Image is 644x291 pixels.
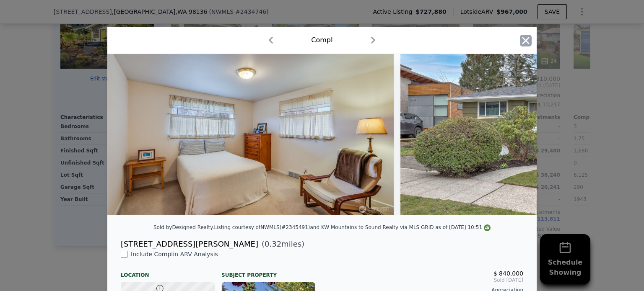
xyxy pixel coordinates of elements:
[258,238,304,250] span: ( miles)
[493,270,523,277] span: $ 840,000
[107,54,394,215] img: Property Img
[484,224,491,231] img: NWMLS Logo
[121,238,258,250] div: [STREET_ADDRESS][PERSON_NAME]
[221,265,315,278] div: Subject Property
[265,239,281,248] span: 0.32
[127,251,221,258] span: Include Comp I in ARV Analysis
[311,35,332,45] div: Comp I
[121,265,215,278] div: Location
[214,224,491,230] div: Listing courtesy of NWMLS (#2345491) and KW Mountains to Sound Realty via MLS GRID as of [DATE] 1...
[329,277,523,283] span: Sold [DATE]
[153,224,214,230] div: Sold by Designed Realty .
[154,285,159,290] div: I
